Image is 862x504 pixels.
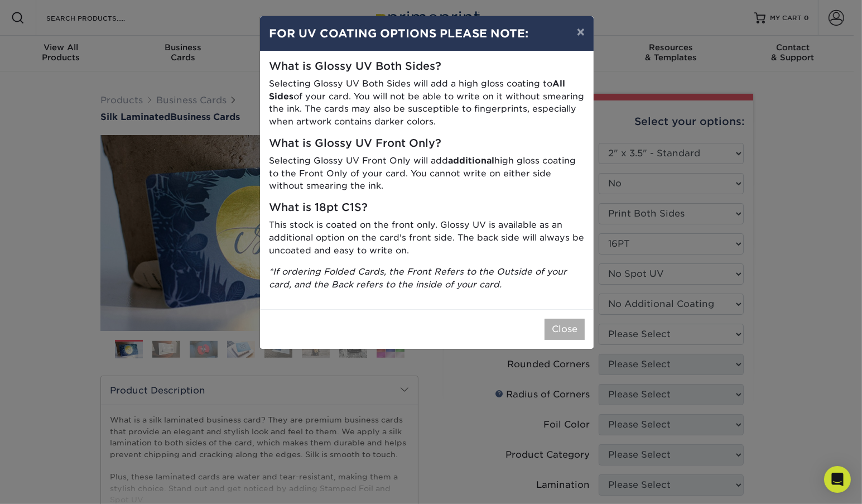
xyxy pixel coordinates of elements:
h5: What is Glossy UV Front Only? [269,137,585,150]
button: × [568,16,594,47]
h5: What is 18pt C1S? [269,201,585,214]
button: Close [545,319,585,340]
div: Open Intercom Messenger [824,466,851,493]
i: *If ordering Folded Cards, the Front Refers to the Outside of your card, and the Back refers to t... [269,266,567,290]
p: Selecting Glossy UV Both Sides will add a high gloss coating to of your card. You will not be abl... [269,78,585,128]
strong: All Sides [269,78,565,102]
p: This stock is coated on the front only. Glossy UV is available as an additional option on the car... [269,219,585,257]
h4: FOR UV COATING OPTIONS PLEASE NOTE: [269,25,585,42]
h5: What is Glossy UV Both Sides? [269,60,585,73]
strong: additional [448,155,494,166]
p: Selecting Glossy UV Front Only will add high gloss coating to the Front Only of your card. You ca... [269,155,585,193]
